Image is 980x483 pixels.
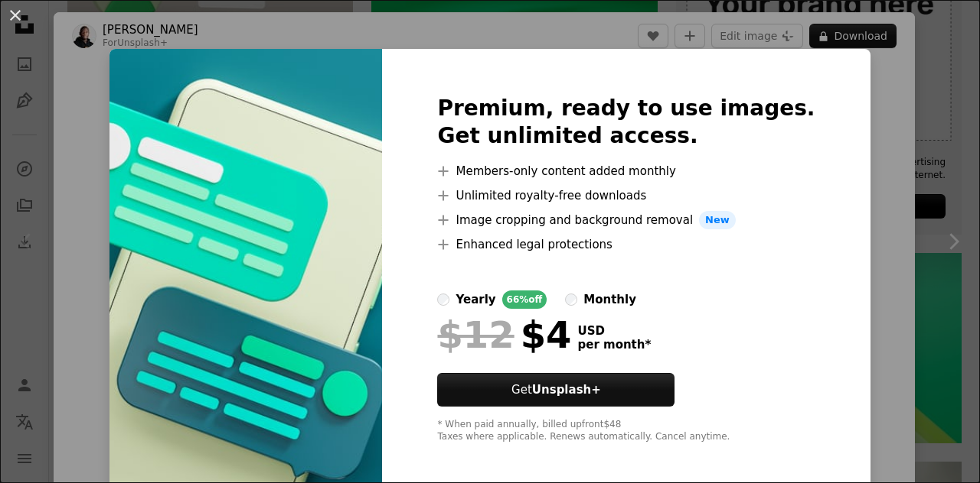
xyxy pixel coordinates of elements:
h2: Premium, ready to use images. Get unlimited access. [437,95,815,150]
div: * When paid annually, billed upfront $48 Taxes where applicable. Renews automatically. Cancel any... [437,419,815,443]
input: yearly66%off [437,293,449,306]
input: monthly [565,293,577,306]
div: $4 [437,315,571,355]
button: GetUnsplash+ [437,373,675,407]
div: yearly [456,290,495,309]
span: $12 [437,315,514,355]
span: USD [577,324,651,338]
li: Unlimited royalty-free downloads [437,186,815,205]
span: New [699,211,736,229]
div: monthly [583,290,636,309]
li: Image cropping and background removal [437,211,815,229]
strong: Unsplash+ [532,383,601,397]
li: Enhanced legal protections [437,235,815,254]
span: per month * [577,338,651,352]
li: Members-only content added monthly [437,162,815,180]
div: 66% off [502,290,547,309]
